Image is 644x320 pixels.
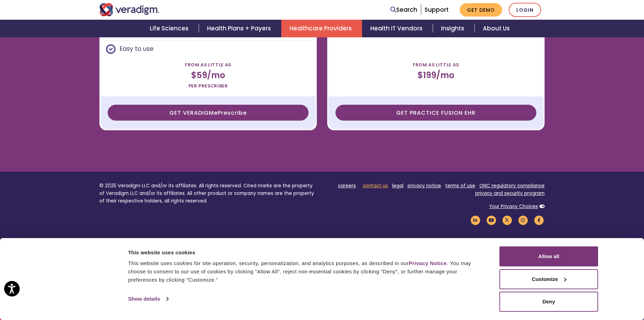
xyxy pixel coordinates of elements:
[128,259,484,284] div: This website uses cookies for site operation, security, personalization, and analytics purposes, ...
[101,41,315,56] li: Easy to use
[99,182,317,205] p: © 2025 Veradigm LLC and/or its affiliates. All rights reserved. Cited marks are the property of V...
[390,5,417,15] a: Search
[99,3,160,16] img: Veradigm logo
[409,260,447,266] a: Privacy Notice
[499,292,598,312] button: Deny
[101,70,315,81] h3: $59/mo
[475,190,545,197] a: privacy and security program
[199,20,281,37] a: Health Plans + Payers
[485,217,497,224] a: Veradigm YouTube Link
[460,3,502,17] a: Get Demo
[489,203,538,210] a: Your Privacy Choices
[511,270,636,312] iframe: Drift Chat Widget
[335,105,536,121] a: GET PRACTICE FUSION EHR
[362,20,433,37] a: Health IT Vendors
[509,3,541,17] a: Login
[188,80,228,91] span: per prescriber
[392,182,403,189] a: legal
[363,182,388,189] a: contact us
[281,20,362,37] a: Healthcare Providers
[338,182,356,189] a: careers
[128,248,484,257] div: This website uses cookies
[499,269,598,289] button: Customize
[221,109,247,117] span: rescribe
[533,217,545,224] a: Veradigm Facebook Link
[425,6,449,14] a: Support
[142,20,199,37] a: Life Sciences
[517,217,529,224] a: Veradigm Instagram Link
[499,246,598,266] button: Allow all
[469,217,481,224] a: Veradigm LinkedIn Link
[413,59,459,70] span: FROM AS LITTLE AS
[475,20,518,37] a: About Us
[408,182,441,189] a: privacy notice
[185,59,231,70] span: FROM AS LITTLE AS
[433,20,475,37] a: Insights
[445,182,475,189] a: terms of use
[128,294,168,304] a: Show details
[479,182,545,189] a: ONC regulatory compliance
[501,217,513,224] a: Veradigm Twitter Link
[108,105,309,121] a: GET VERADIGMePrescribe
[214,109,218,117] span: e
[329,70,543,81] h3: $199/mo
